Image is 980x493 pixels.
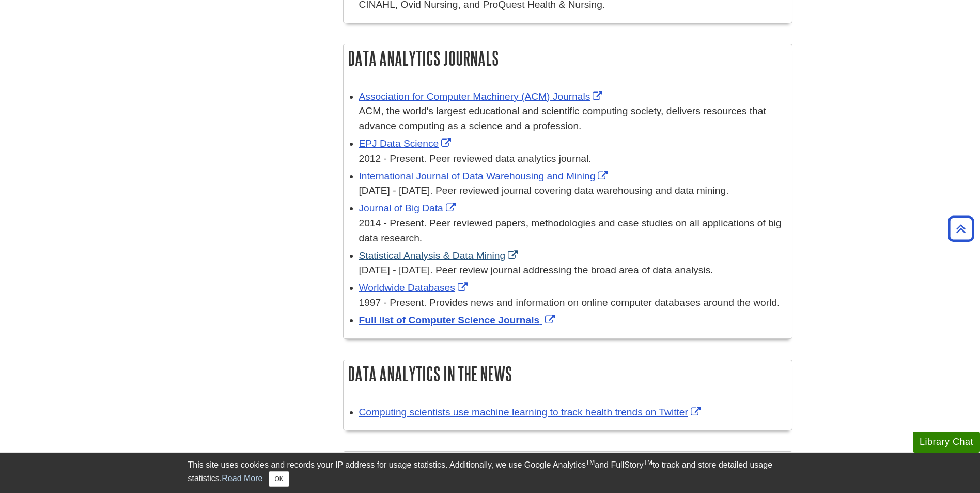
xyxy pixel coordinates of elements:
div: This site uses cookies and records your IP address for usage statistics. Additionally, we use Goo... [188,459,792,487]
a: Link opens in new window [359,282,470,293]
div: 2012 - Present. Peer reviewed data analytics journal. [359,151,787,166]
a: Link opens in new window [359,91,605,102]
sup: TM [644,459,652,466]
a: Link opens in new window [359,171,611,181]
div: [DATE] - [DATE]. Peer review journal addressing the broad area of data analysis. [359,263,787,278]
a: Back to Top [944,222,977,236]
a: Link opens in new window [359,138,454,149]
sup: TM [586,459,595,466]
b: Full list of Computer Science Journals [359,315,540,326]
a: Link opens in new window [359,203,458,213]
button: Library Chat [913,432,980,453]
a: Link opens in new window [359,250,521,261]
button: Close [269,471,289,487]
h2: Data Analytics Journals [344,44,792,72]
div: 2014 - Present. Peer reviewed papers, methodologies and case studies on all applications of big d... [359,216,787,246]
a: Link opens in new window [359,315,557,326]
a: Link opens in new window [359,407,703,418]
h2: Data Analytics in the News [344,360,792,388]
div: [DATE] - [DATE]. Peer reviewed journal covering data warehousing and data mining. [359,183,787,198]
div: 1997 - Present. Provides news and information on online computer databases around the world. [359,296,787,311]
div: ACM, the world's largest educational and scientific computing society, delivers resources that ad... [359,104,787,134]
a: Read More [222,474,262,483]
